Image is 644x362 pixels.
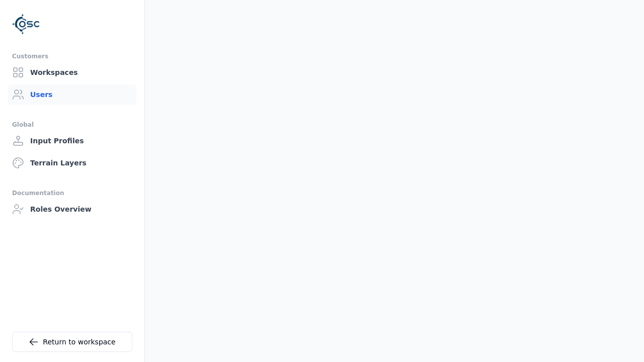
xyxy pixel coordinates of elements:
[8,84,136,105] a: Users
[8,153,136,173] a: Terrain Layers
[8,131,136,151] a: Input Profiles
[12,187,132,199] div: Documentation
[12,10,40,38] img: Logo
[8,199,136,219] a: Roles Overview
[12,50,132,62] div: Customers
[12,332,132,352] a: Return to workspace
[12,119,132,131] div: Global
[8,62,136,82] a: Workspaces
